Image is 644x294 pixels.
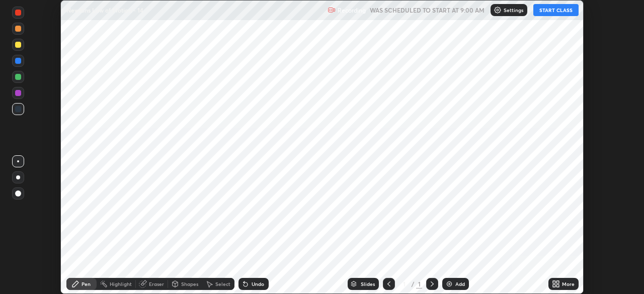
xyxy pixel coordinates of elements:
p: Settings [504,8,523,13]
p: Newtons Law of Motion - 14 [66,6,143,14]
p: Recording [338,7,366,14]
div: / [411,281,414,287]
div: Add [455,281,465,286]
div: Shapes [181,281,198,286]
div: 1 [416,279,422,288]
div: Slides [361,281,375,286]
div: Select [215,281,230,286]
div: Highlight [110,281,132,286]
h5: WAS SCHEDULED TO START AT 9:00 AM [370,6,485,15]
div: 1 [399,281,409,287]
button: START CLASS [533,4,579,16]
div: Undo [252,281,264,286]
div: Eraser [149,281,164,286]
div: More [562,281,575,286]
img: recording.375f2c34.svg [328,6,336,14]
div: Pen [82,281,91,286]
img: add-slide-button [445,280,453,288]
img: class-settings-icons [494,6,502,14]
